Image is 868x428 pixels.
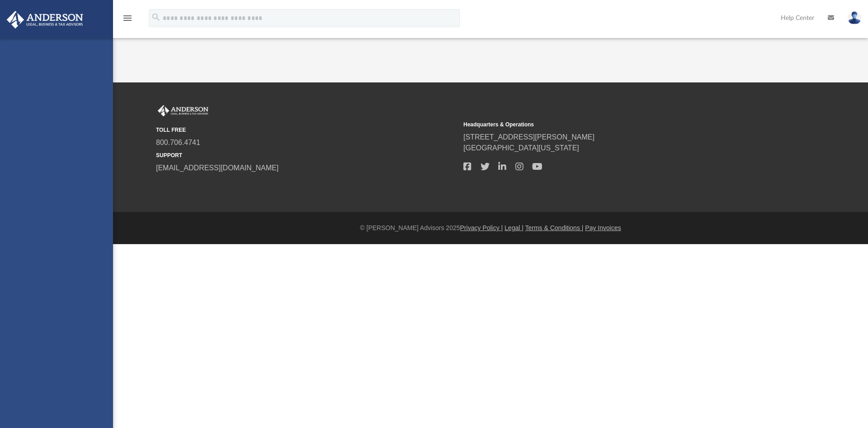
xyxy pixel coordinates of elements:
a: [EMAIL_ADDRESS][DOMAIN_NAME] [156,164,278,172]
a: 800.706.4741 [156,139,200,146]
div: © [PERSON_NAME] Advisors 2025 [113,223,868,233]
a: menu [122,17,133,24]
img: Anderson Advisors Platinum Portal [156,105,210,117]
i: menu [122,13,133,24]
img: Anderson Advisors Platinum Portal [4,11,86,29]
a: Pay Invoices [585,224,621,231]
a: Terms & Conditions | [525,224,584,231]
a: Privacy Policy | [460,224,503,231]
small: TOLL FREE [156,126,457,134]
img: User Pic [848,11,861,24]
a: [GEOGRAPHIC_DATA][US_STATE] [463,144,579,152]
a: Legal | [505,224,524,231]
i: search [151,12,161,22]
small: SUPPORT [156,151,457,159]
small: Headquarters & Operations [463,120,764,129]
a: [STREET_ADDRESS][PERSON_NAME] [463,133,594,141]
